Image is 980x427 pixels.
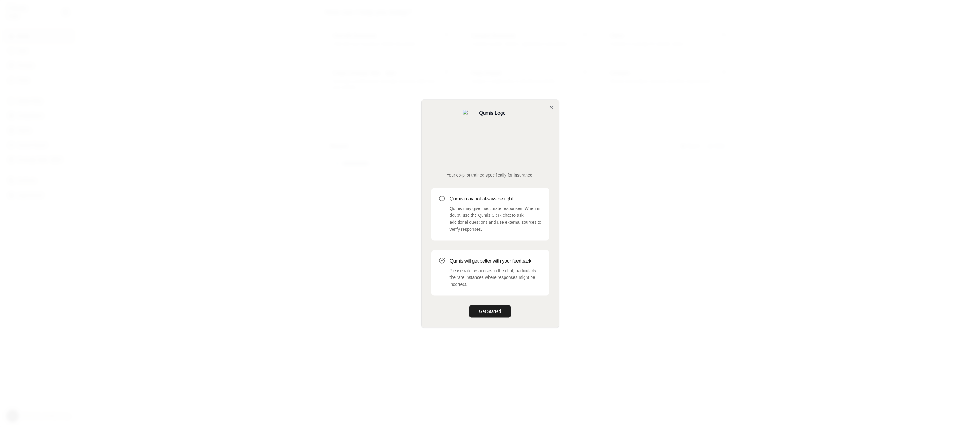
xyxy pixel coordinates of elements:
[450,257,542,265] h3: Qumis will get better with your feedback
[450,195,542,203] h3: Qumis may not always be right
[450,267,542,288] p: Please rate responses in the chat, particularly the rare instances where responses might be incor...
[463,110,518,165] img: Qumis Logo
[450,205,542,233] p: Qumis may give inaccurate responses. When in doubt, use the Qumis Clerk chat to ask additional qu...
[431,172,549,178] p: Your co-pilot trained specifically for insurance.
[469,305,511,317] button: Get Started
